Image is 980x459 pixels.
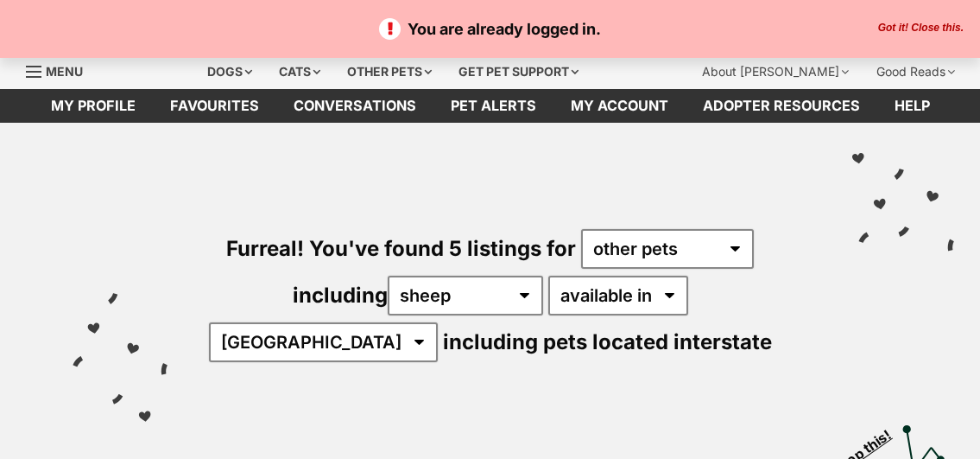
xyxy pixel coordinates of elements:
[34,89,153,123] a: My profile
[446,54,591,89] div: Get pet support
[864,54,967,89] div: Good Reads
[46,64,83,79] span: Menu
[195,54,264,89] div: Dogs
[553,89,686,123] a: My account
[17,17,963,41] p: You are already logged in.
[26,54,95,86] a: Menu
[877,89,947,123] a: Help
[276,89,433,123] a: conversations
[433,89,553,123] a: Pet alerts
[293,283,548,308] span: including
[443,329,772,354] span: including pets located interstate
[153,89,276,123] a: Favourites
[335,54,444,89] div: Other pets
[267,54,332,89] div: Cats
[873,22,969,35] button: Close the banner
[226,236,576,261] span: Furreal! You've found 5 listings for
[690,54,861,89] div: About [PERSON_NAME]
[686,89,877,123] a: Adopter resources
